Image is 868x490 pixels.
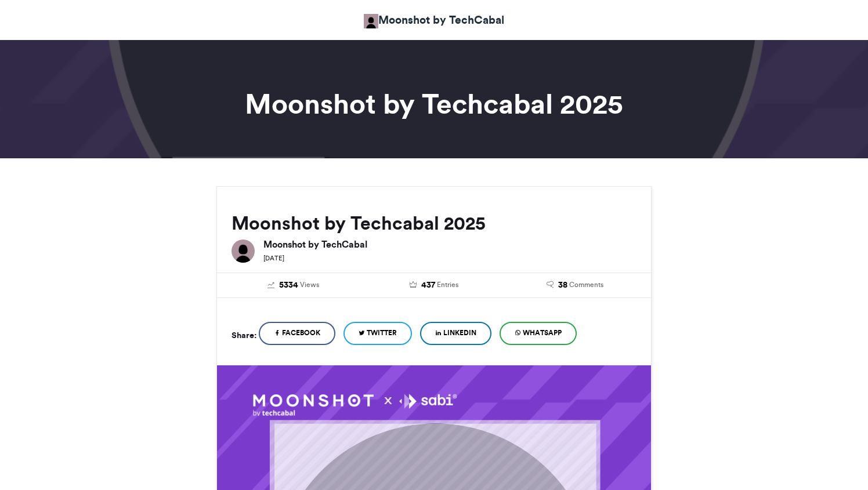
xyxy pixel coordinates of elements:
a: LinkedIn [420,322,491,345]
a: Twitter [343,322,412,345]
span: Entries [437,280,458,290]
small: [DATE] [263,254,284,262]
h2: Moonshot by Techcabal 2025 [232,213,636,234]
h6: Moonshot by TechCabal [263,239,636,249]
img: 1758644554.097-6a393746cea8df337a0c7de2b556cf9f02f16574.png [253,394,457,417]
span: Twitter [367,328,397,338]
h5: Share: [232,328,256,343]
span: Views [300,280,319,290]
span: Facebook [282,328,320,338]
a: Facebook [259,322,335,345]
span: Comments [569,280,603,290]
span: 437 [421,279,435,292]
a: Moonshot by TechCabal [364,12,504,28]
a: WhatsApp [500,322,577,345]
a: 437 Entries [372,279,496,292]
span: LinkedIn [443,328,476,338]
a: 38 Comments [513,279,636,292]
span: 5334 [279,279,298,292]
h1: Moonshot by Techcabal 2025 [112,90,756,118]
img: Moonshot by TechCabal [364,14,378,28]
span: 38 [558,279,567,292]
span: WhatsApp [523,328,562,338]
a: 5334 Views [232,279,355,292]
img: Moonshot by TechCabal [232,239,255,263]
